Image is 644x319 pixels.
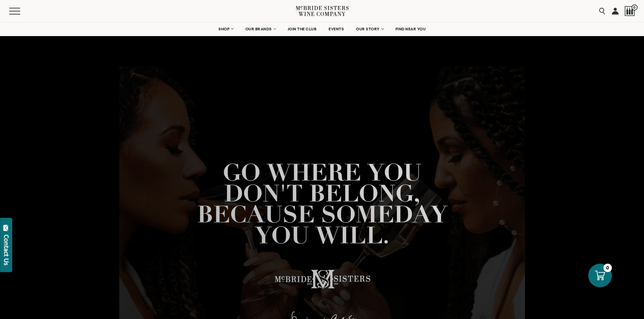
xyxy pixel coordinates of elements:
span: OUR BRANDS [245,27,272,31]
span: OUR STORY [356,27,380,31]
span: FIND NEAR YOU [396,27,426,31]
span: 0 [631,4,638,10]
a: OUR STORY [352,22,388,36]
a: FIND NEAR YOU [391,22,430,36]
span: JOIN THE CLUB [288,27,317,31]
a: OUR BRANDS [241,22,280,36]
a: EVENTS [324,22,348,36]
span: SHOP [218,27,230,31]
span: EVENTS [329,27,344,31]
a: JOIN THE CLUB [283,22,321,36]
div: 0 [603,264,612,272]
a: SHOP [214,22,238,36]
div: Contact Us [3,235,10,265]
button: Mobile Menu Trigger [9,8,33,15]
